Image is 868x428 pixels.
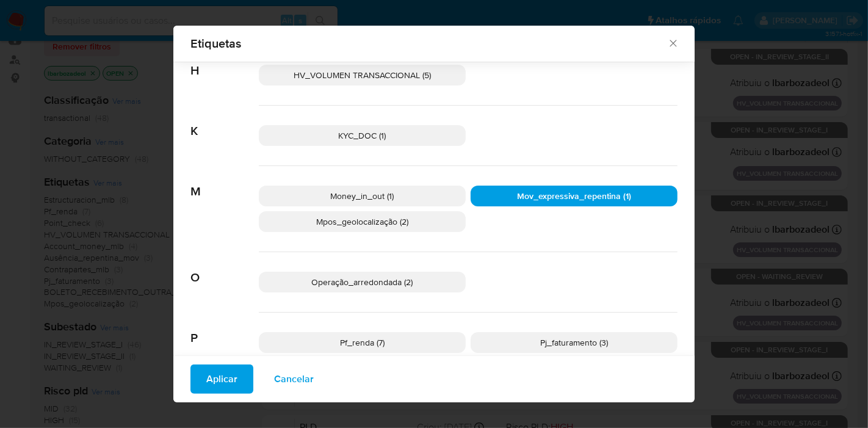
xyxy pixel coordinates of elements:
span: Aplicar [206,366,237,393]
span: Pf_renda (7) [340,336,385,349]
span: Mpos_geolocalização (2) [316,216,408,228]
span: P [190,313,259,346]
div: Pf_renda (7) [259,332,466,353]
div: Operação_arredondada (2) [259,272,466,292]
div: Pj_faturamento (3) [471,332,678,353]
span: M [190,166,259,199]
div: HV_VOLUMEN TRANSACCIONAL (5) [259,65,466,85]
div: Money_in_out (1) [259,186,466,206]
span: HV_VOLUMEN TRANSACCIONAL (5) [294,69,431,81]
span: Operação_arredondada (2) [312,276,413,288]
span: Etiquetas [190,37,667,49]
span: Money_in_out (1) [331,190,394,202]
button: Aplicar [190,365,253,394]
span: KYC_DOC (1) [339,129,386,142]
div: KYC_DOC (1) [259,125,466,146]
span: K [190,106,259,139]
div: Mov_expressiva_repentina (1) [471,186,678,206]
button: Fechar [667,37,678,48]
span: Cancelar [274,366,314,393]
span: O [190,252,259,285]
span: Mov_expressiva_repentina (1) [517,190,631,202]
span: Pj_faturamento (3) [540,336,608,349]
button: Cancelar [258,365,330,394]
span: H [190,45,259,78]
div: Mpos_geolocalização (2) [259,211,466,232]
